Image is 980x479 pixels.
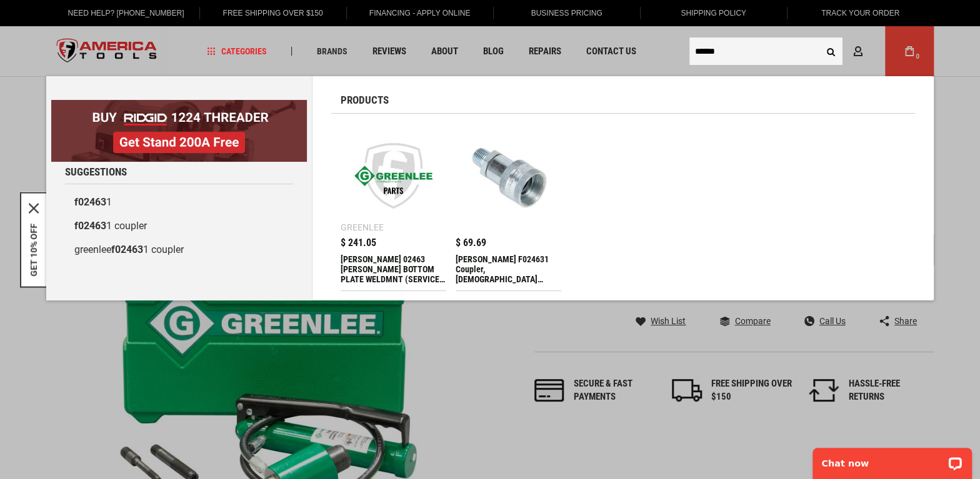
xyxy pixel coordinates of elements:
button: Search [819,39,842,63]
a: Greenlee 02463 DOLLY BOTTOM PLATE WELDMNT (SERVICE)(G3) (02463) Greenlee $ 241.05 [PERSON_NAME] 0... [341,123,446,290]
span: $ 69.69 [456,238,486,248]
b: f02463 [74,220,106,232]
svg: close icon [29,203,39,213]
a: f024631 coupler [65,214,293,238]
span: $ 241.05 [341,238,376,248]
a: Brands [311,43,353,60]
span: Suggestions [65,167,127,177]
a: BOGO: Buy RIDGID® 1224 Threader, Get Stand 200A Free! [51,100,307,109]
a: greenleef024631 coupler [65,238,293,262]
div: Greenlee 02463 DOLLY BOTTOM PLATE WELDMNT (SERVICE)(G3) (02463) [341,254,446,284]
div: Greenlee [341,223,384,232]
img: BOGO: Buy RIDGID® 1224 Threader, Get Stand 200A Free! [51,100,307,162]
b: f02463 [111,244,143,255]
span: Brands [317,47,347,56]
span: Categories [207,47,267,56]
img: GREENLEE F024631 Coupler, Female 1/4 [462,129,555,222]
button: Close [29,203,39,213]
button: GET 10% OFF [29,223,39,276]
img: Greenlee 02463 DOLLY BOTTOM PLATE WELDMNT (SERVICE)(G3) (02463) [347,129,440,222]
div: GREENLEE F024631 Coupler, Female 1/4 [456,254,561,284]
a: GREENLEE F024631 Coupler, Female 1/4 $ 69.69 [PERSON_NAME] F024631 Coupler, [DEMOGRAPHIC_DATA] 1/... [456,123,561,290]
span: Products [341,95,389,106]
a: f024631 [65,190,293,214]
a: Categories [201,43,272,60]
iframe: LiveChat chat widget [804,440,980,479]
b: f02463 [74,196,106,208]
